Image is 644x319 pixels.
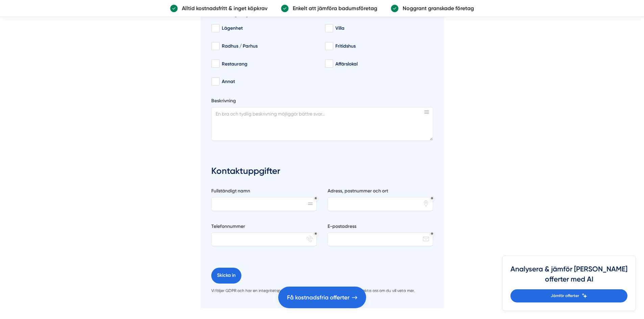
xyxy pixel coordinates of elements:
label: Fullständigt namn [211,188,317,196]
input: Affärslokal [325,60,333,67]
a: Få kostnadsfria offerter [278,287,366,308]
label: Telefonnummer [211,223,317,232]
div: Obligatoriskt [431,197,433,200]
button: Skicka in [211,268,241,283]
input: Villa [325,25,333,32]
span: Jämför offerter [551,293,579,299]
div: Obligatoriskt [431,232,433,235]
label: Beskrivning [211,98,433,106]
p: Vi följer GDPR och har en integritetspolicy som du kan läsa under våra villkor. Kontakta oss om d... [211,288,433,294]
a: Jämför offerter [510,289,627,302]
div: Obligatoriskt [314,197,317,200]
input: Restaurang [211,60,219,67]
h4: Analysera & jämför [PERSON_NAME] offerter med AI [510,264,627,289]
h3: Kontaktuppgifter [211,162,433,181]
input: Radhus / Parhus [211,43,219,50]
p: Enkelt att jämföra badumsföretag [289,4,377,12]
input: Annat [211,78,219,85]
span: Få kostnadsfria offerter [287,293,349,302]
input: Lägenhet [211,25,219,32]
p: Noggrant granskade företag [399,4,474,12]
input: Fritidshus [325,43,333,50]
label: E-postadress [328,223,433,232]
div: Obligatoriskt [314,232,317,235]
p: Alltid kostnadsfritt & inget köpkrav [178,4,267,12]
label: Adress, postnummer och ort [328,188,433,196]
